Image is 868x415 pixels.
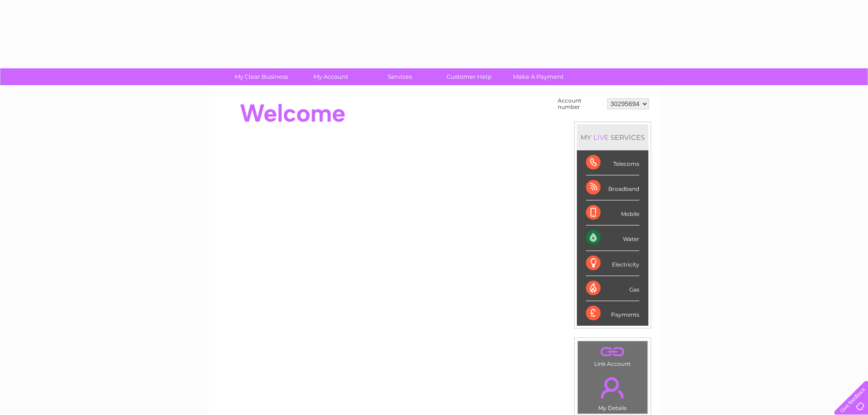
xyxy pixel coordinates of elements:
div: Water [586,225,639,251]
div: Payments [586,301,639,326]
td: Account number [555,95,605,113]
div: Mobile [586,200,639,225]
a: My Account [293,68,368,85]
a: Services [362,68,437,85]
a: . [580,372,645,404]
a: My Clear Business [224,68,299,85]
td: Link Account [577,341,648,369]
div: Telecoms [586,150,639,175]
div: Gas [586,276,639,301]
td: My Details [577,369,648,414]
div: LIVE [591,133,611,142]
div: MY SERVICES [577,124,648,150]
a: Make A Payment [501,68,576,85]
a: . [580,343,645,359]
div: Electricity [586,251,639,276]
div: Broadband [586,175,639,200]
a: Customer Help [431,68,507,85]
